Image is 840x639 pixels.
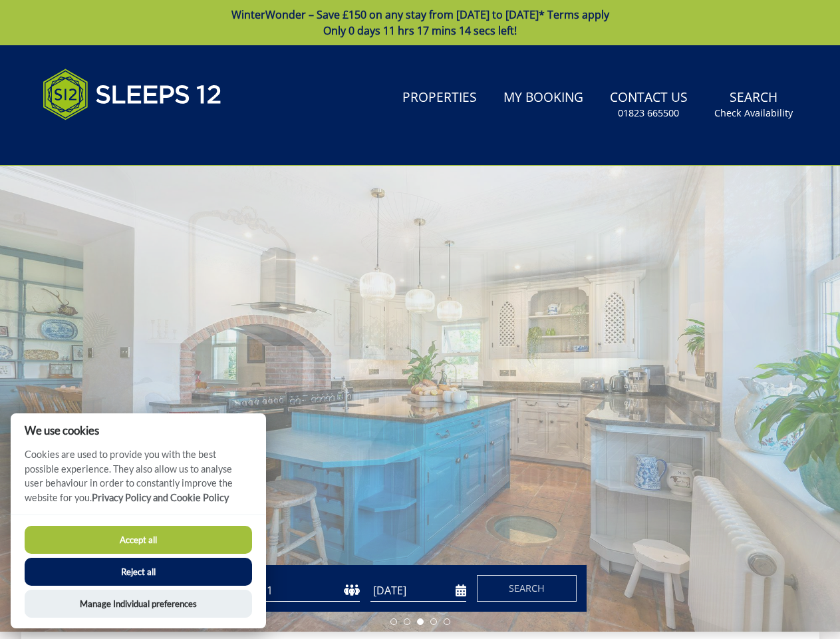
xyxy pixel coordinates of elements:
a: Properties [397,83,482,113]
p: Cookies are used to provide you with the best possible experience. They also allow us to analyse ... [11,447,266,515]
small: 01823 665500 [618,106,679,120]
a: My Booking [498,83,589,113]
button: Accept all [25,526,252,554]
a: Privacy Policy and Cookie Policy [92,492,229,503]
h2: We use cookies [11,424,266,437]
button: Search [477,575,577,602]
img: Sleeps 12 [43,61,222,128]
small: Check Availability [714,106,793,120]
iframe: Customer reviews powered by Trustpilot [36,136,176,147]
span: Only 0 days 11 hrs 17 mins 14 secs left! [323,23,517,38]
a: Contact Us01823 665500 [605,83,693,126]
a: SearchCheck Availability [709,83,798,126]
input: Arrival Date [370,580,466,602]
span: Search [509,582,545,594]
button: Manage Individual preferences [25,590,252,618]
button: Reject all [25,558,252,586]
